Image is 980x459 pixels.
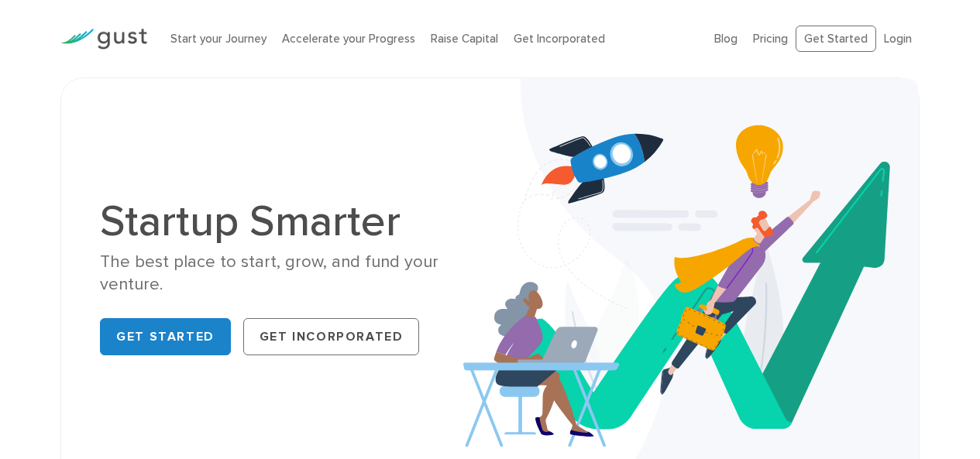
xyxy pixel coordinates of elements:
a: Blog [714,32,738,46]
div: The best place to start, grow, and fund your venture. [100,251,478,296]
a: Login [884,32,912,46]
img: Gust Logo [60,29,147,50]
a: Raise Capital [431,32,498,46]
a: Get Incorporated [243,318,420,355]
a: Pricing [753,32,788,46]
h1: Startup Smarter [100,200,478,243]
a: Get Incorporated [514,32,605,46]
a: Start your Journey [170,32,266,46]
a: Get Started [100,318,231,355]
a: Get Started [796,26,876,53]
a: Accelerate your Progress [282,32,415,46]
